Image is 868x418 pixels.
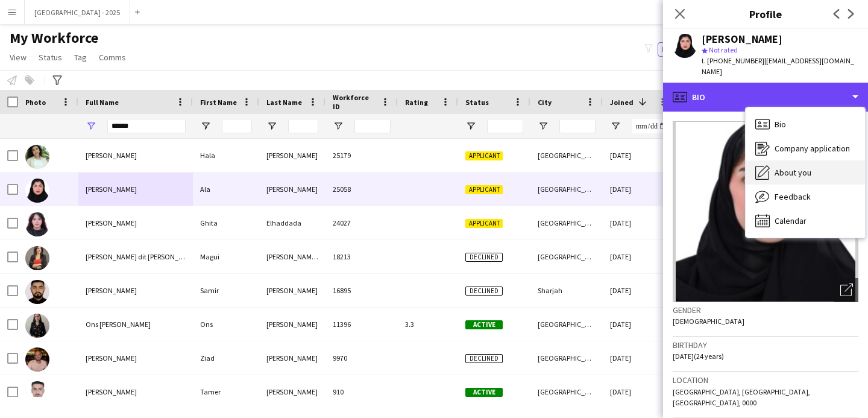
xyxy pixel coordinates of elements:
div: [DATE] [603,206,675,239]
div: About you [746,160,865,185]
div: Samir [193,274,259,307]
span: Ons [PERSON_NAME] [86,320,151,329]
input: City Filter Input [559,119,596,133]
span: Workforce ID [333,93,376,111]
span: [GEOGRAPHIC_DATA], [GEOGRAPHIC_DATA], [GEOGRAPHIC_DATA], 0000 [673,387,810,407]
img: Ala Haddad [25,179,49,203]
div: [PERSON_NAME] [702,34,782,45]
img: Crew avatar or photo [673,121,858,302]
div: 18213 [325,240,398,273]
img: Samir Haddad [25,280,49,304]
div: Bio [663,83,868,112]
a: View [5,49,31,65]
div: [GEOGRAPHIC_DATA] [530,173,603,206]
span: Calendar [775,215,807,226]
span: [DATE] (24 years) [673,352,724,361]
input: Full Name Filter Input [107,119,186,133]
div: Ala [193,173,259,206]
span: Rating [405,98,428,107]
input: Workforce ID Filter Input [354,119,391,133]
div: [PERSON_NAME] [259,375,325,408]
div: Tamer [193,375,259,408]
div: [DATE] [603,375,675,408]
span: Declined [465,287,503,296]
span: [PERSON_NAME] [86,151,137,160]
div: [GEOGRAPHIC_DATA] [530,308,603,341]
div: Company application [746,136,865,160]
span: City [538,98,552,107]
div: 11396 [325,308,398,341]
span: My Workforce [10,29,98,47]
span: Feedback [775,191,811,202]
span: [PERSON_NAME] [86,286,137,295]
span: First Name [200,98,237,107]
app-action-btn: Advanced filters [50,73,64,87]
div: [DATE] [603,240,675,273]
span: About you [775,167,811,178]
span: | [EMAIL_ADDRESS][DOMAIN_NAME] [702,56,854,76]
img: Ziad Haddad [25,347,49,372]
input: First Name Filter Input [222,119,252,133]
span: [PERSON_NAME] [86,218,137,227]
div: Magui [193,240,259,273]
button: Open Filter Menu [200,121,211,131]
span: Last Name [266,98,302,107]
div: Feedback [746,185,865,209]
div: Open photos pop-in [834,278,858,302]
div: [PERSON_NAME] dit [PERSON_NAME] [259,240,325,273]
button: Everyone10,567 [658,42,722,57]
span: Applicant [465,219,503,228]
div: [GEOGRAPHIC_DATA] [530,240,603,273]
h3: Profile [663,6,868,22]
div: 25179 [325,139,398,172]
span: [PERSON_NAME] [86,185,137,194]
button: Open Filter Menu [333,121,344,131]
div: Ghita [193,206,259,239]
div: [GEOGRAPHIC_DATA] [530,139,603,172]
img: Tamer Elhaddad [25,381,49,405]
span: [PERSON_NAME] dit [PERSON_NAME] [86,252,199,261]
a: Status [34,49,67,65]
div: [DATE] [603,173,675,206]
div: [GEOGRAPHIC_DATA] [530,206,603,239]
span: Bio [775,119,786,130]
span: Full Name [86,98,119,107]
div: Ons [193,308,259,341]
span: t. [PHONE_NUMBER] [702,56,764,65]
a: Comms [94,49,131,65]
span: [PERSON_NAME] [86,353,137,363]
div: Sharjah [530,274,603,307]
span: Status [465,98,489,107]
h3: Birthday [673,340,858,350]
span: Applicant [465,151,503,160]
span: Declined [465,253,503,262]
button: [GEOGRAPHIC_DATA] - 2025 [25,1,130,24]
span: Comms [99,52,126,63]
div: Hala [193,139,259,172]
h3: Location [673,375,858,385]
div: [DATE] [603,341,675,375]
div: [PERSON_NAME] [259,274,325,307]
button: Open Filter Menu [266,121,277,131]
div: 910 [325,375,398,408]
div: [PERSON_NAME] [259,173,325,206]
input: Status Filter Input [487,119,523,133]
div: [DATE] [603,308,675,341]
div: [DATE] [603,139,675,172]
div: 24027 [325,206,398,239]
div: [GEOGRAPHIC_DATA] [530,375,603,408]
span: Active [465,320,503,329]
span: Tag [74,52,87,63]
span: Not rated [709,45,738,54]
div: Ziad [193,341,259,375]
div: 25058 [325,173,398,206]
span: View [10,52,27,63]
input: Joined Filter Input [632,119,668,133]
span: Applicant [465,185,503,194]
span: [PERSON_NAME] [86,387,137,396]
div: [PERSON_NAME] [259,308,325,341]
span: Status [39,52,62,63]
div: 16895 [325,274,398,307]
div: [GEOGRAPHIC_DATA] [530,341,603,375]
div: Elhaddada [259,206,325,239]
